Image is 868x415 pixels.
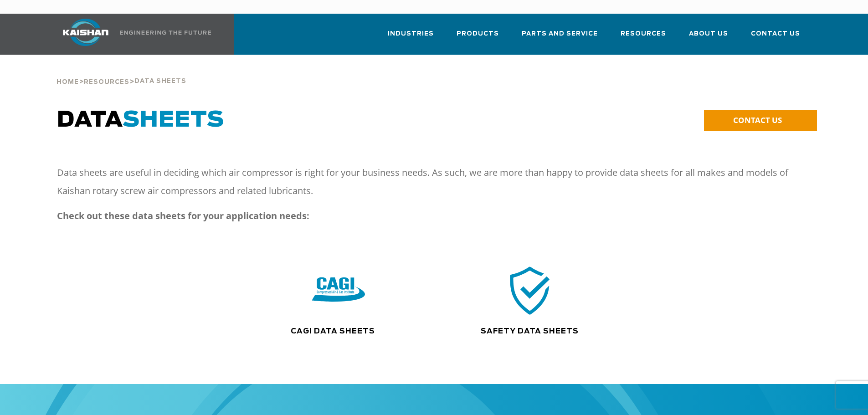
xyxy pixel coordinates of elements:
[689,29,728,39] span: About Us
[56,79,79,85] span: Home
[522,29,598,39] span: Parts and Service
[503,264,556,317] img: safety icon
[57,109,224,131] span: DATA
[442,264,617,317] div: safety icon
[388,29,434,39] span: Industries
[84,79,129,85] span: Resources
[56,77,79,86] a: Home
[57,210,309,222] strong: Check out these data sheets for your application needs:
[704,110,817,131] a: CONTACT US
[51,14,213,55] a: Kaishan USA
[57,164,795,200] p: Data sheets are useful in deciding which air compressor is right for your business needs. As such...
[120,31,211,35] img: Engineering the future
[123,109,224,131] span: SHEETS
[51,19,120,46] img: kaishan logo
[733,115,782,125] span: CONTACT US
[56,55,186,89] div: > >
[457,29,499,39] span: Products
[751,22,800,53] a: Contact Us
[522,22,598,53] a: Parts and Service
[312,264,365,317] img: CAGI
[621,22,666,53] a: Resources
[134,78,186,84] span: Data Sheets
[457,22,499,53] a: Products
[751,29,800,39] span: Contact Us
[388,22,434,53] a: Industries
[621,29,666,39] span: Resources
[243,264,434,317] div: CAGI
[689,22,728,53] a: About Us
[84,77,129,86] a: Resources
[291,328,375,335] a: CAGI Data Sheets
[481,328,579,335] a: Safety Data Sheets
